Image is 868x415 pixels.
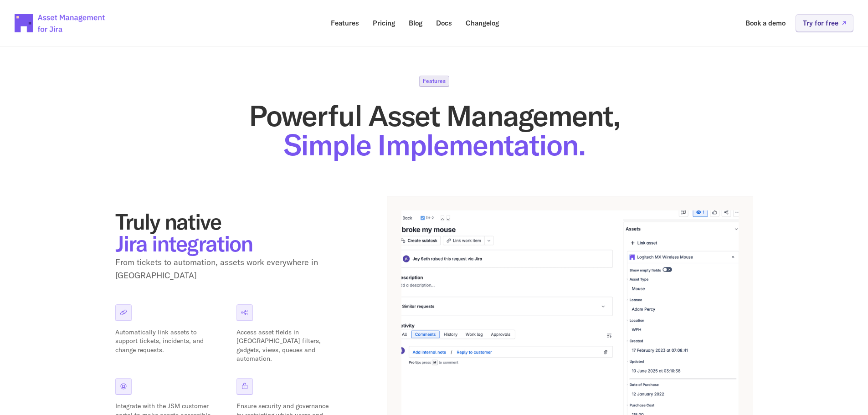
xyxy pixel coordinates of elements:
[324,14,365,32] a: Features
[436,20,452,26] p: Docs
[459,14,505,32] a: Changelog
[115,210,343,254] h2: Truly native
[366,14,401,32] a: Pricing
[236,328,332,364] p: Access asset fields in [GEOGRAPHIC_DATA] filters, gadgets, views, queues and automation.
[745,20,786,26] p: Book a demo
[739,14,792,32] a: Book a demo
[430,14,458,32] a: Docs
[402,14,429,32] a: Blog
[115,328,211,355] p: Automatically link assets to support tickets, incidents, and change requests.
[373,20,395,26] p: Pricing
[466,20,499,26] p: Changelog
[283,126,585,163] span: Simple Implementation.
[796,14,853,32] a: Try for free
[115,230,252,257] span: Jira integration
[409,20,422,26] p: Blog
[115,101,753,159] h1: Powerful Asset Management,
[331,20,359,26] p: Features
[803,20,838,26] p: Try for free
[423,78,446,84] p: Features
[115,256,343,282] p: From tickets to automation, assets work everywhere in [GEOGRAPHIC_DATA]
